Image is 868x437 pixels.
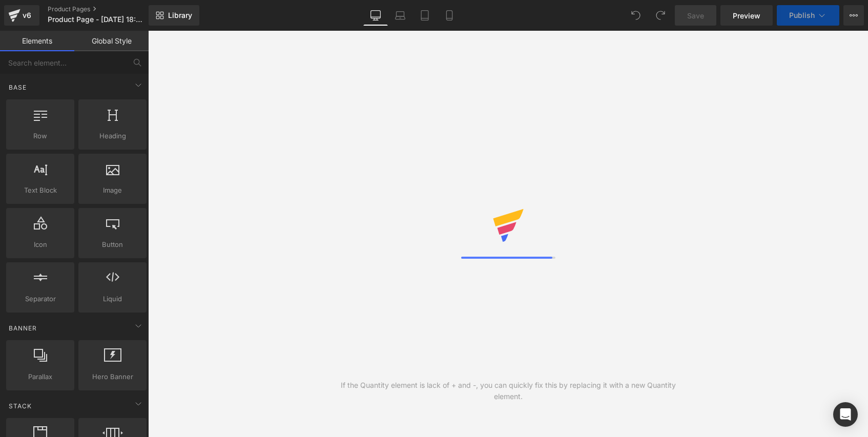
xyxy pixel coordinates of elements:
span: Heading [81,131,143,141]
span: Parallax [9,371,71,382]
span: Hero Banner [81,371,143,382]
span: Publish [789,11,815,19]
a: Laptop [388,5,412,26]
span: Row [9,131,71,141]
span: Liquid [81,294,143,304]
a: Product Pages [48,5,166,13]
span: Banner [8,323,38,333]
button: Publish [777,5,839,26]
div: Open Intercom Messenger [833,402,858,427]
span: Image [81,185,143,196]
span: Text Block [9,185,71,196]
span: Preview [733,10,760,21]
a: Global Style [74,31,149,51]
button: Redo [650,5,671,26]
a: v6 [4,5,39,26]
a: Mobile [437,5,462,26]
div: If the Quantity element is lack of + and -, you can quickly fix this by replacing it with a new Q... [328,380,688,402]
span: Separator [9,294,71,304]
span: Button [81,239,143,250]
a: Desktop [363,5,388,26]
a: Preview [720,5,773,26]
span: Library [168,11,192,20]
span: Icon [9,239,71,250]
button: Undo [626,5,646,26]
a: Tablet [412,5,437,26]
a: New Library [149,5,199,26]
span: Stack [8,401,33,411]
span: Save [687,10,704,21]
button: More [843,5,864,26]
span: Product Page - [DATE] 18:39:24 [48,15,146,24]
span: Base [8,82,28,92]
div: v6 [20,9,33,22]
